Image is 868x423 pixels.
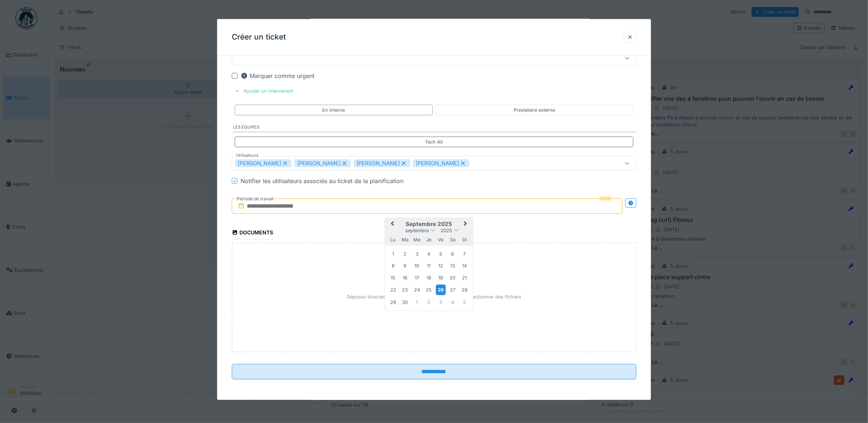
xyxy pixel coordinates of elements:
[425,138,443,145] div: Tech All
[241,71,314,80] div: Marquer comme urgent
[436,297,446,307] div: Choose vendredi 3 octobre 2025
[459,235,469,245] div: dimanche
[354,159,410,167] div: [PERSON_NAME]
[424,273,434,283] div: Choose jeudi 18 septembre 2025
[232,33,286,42] h3: Créer un ticket
[388,235,398,245] div: lundi
[459,273,469,283] div: Choose dimanche 21 septembre 2025
[424,285,434,295] div: Choose jeudi 25 septembre 2025
[436,285,446,295] div: Choose vendredi 26 septembre 2025
[400,249,410,259] div: Choose mardi 2 septembre 2025
[385,221,473,227] h2: septembre 2025
[436,261,446,271] div: Choose vendredi 12 septembre 2025
[400,261,410,271] div: Choose mardi 9 septembre 2025
[232,227,273,240] div: Documents
[294,159,351,167] div: [PERSON_NAME]
[412,273,422,283] div: Choose mercredi 17 septembre 2025
[412,261,422,271] div: Choose mercredi 10 septembre 2025
[448,249,458,259] div: Choose samedi 6 septembre 2025
[412,249,422,259] div: Choose mercredi 3 septembre 2025
[235,152,260,159] label: Utilisateurs
[424,297,434,307] div: Choose jeudi 2 octobre 2025
[347,293,521,300] p: Déposez directement des fichiers ici, ou cliquez pour sélectionner des fichiers
[412,285,422,295] div: Choose mercredi 24 septembre 2025
[412,297,422,307] div: Choose mercredi 1 octobre 2025
[448,261,458,271] div: Choose samedi 13 septembre 2025
[400,235,410,245] div: mardi
[424,235,434,245] div: jeudi
[448,273,458,283] div: Choose samedi 20 septembre 2025
[459,285,469,295] div: Choose dimanche 28 septembre 2025
[388,261,398,271] div: Choose lundi 8 septembre 2025
[388,249,398,259] div: Choose lundi 1 septembre 2025
[459,249,469,259] div: Choose dimanche 7 septembre 2025
[424,261,434,271] div: Choose jeudi 11 septembre 2025
[236,195,274,203] label: Période de travail
[241,177,403,185] div: Notifier les utilisateurs associés au ticket de la planification
[514,107,555,114] div: Prestataire externe
[436,235,446,245] div: vendredi
[436,273,446,283] div: Choose vendredi 19 septembre 2025
[388,297,398,307] div: Choose lundi 29 septembre 2025
[400,273,410,283] div: Choose mardi 16 septembre 2025
[460,219,472,230] button: Next Month
[233,124,637,132] label: Les équipes
[400,285,410,295] div: Choose mardi 23 septembre 2025
[459,297,469,307] div: Choose dimanche 5 octobre 2025
[459,261,469,271] div: Choose dimanche 14 septembre 2025
[448,285,458,295] div: Choose samedi 27 septembre 2025
[232,86,296,96] div: Ajouter un intervenant
[388,285,398,295] div: Choose lundi 22 septembre 2025
[385,219,397,230] button: Previous Month
[388,273,398,283] div: Choose lundi 15 septembre 2025
[436,249,446,259] div: Choose vendredi 5 septembre 2025
[387,248,470,308] div: Month septembre, 2025
[412,235,422,245] div: mercredi
[440,228,452,233] span: 2025
[413,159,469,167] div: [PERSON_NAME]
[400,297,410,307] div: Choose mardi 30 septembre 2025
[599,196,612,201] div: Requis
[405,228,429,233] span: septembre
[235,159,291,167] div: [PERSON_NAME]
[424,249,434,259] div: Choose jeudi 4 septembre 2025
[448,297,458,307] div: Choose samedi 4 octobre 2025
[448,235,458,245] div: samedi
[322,107,345,114] div: En interne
